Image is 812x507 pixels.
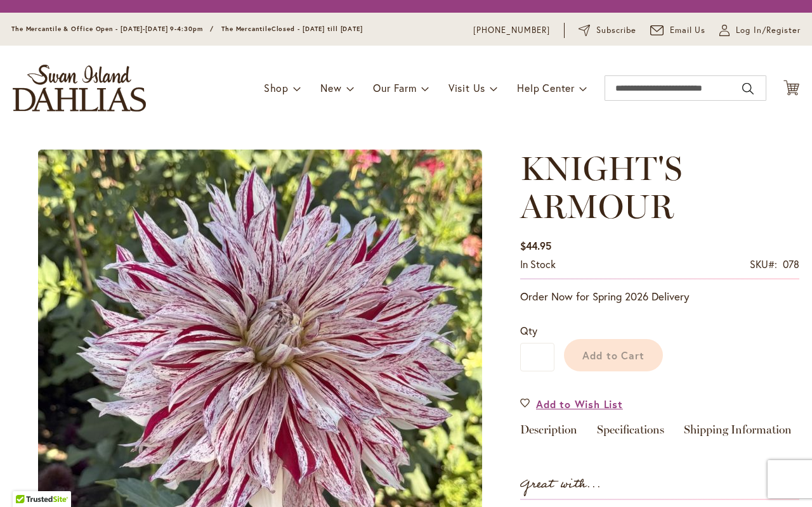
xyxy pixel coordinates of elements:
[536,397,623,411] span: Add to Wish List
[520,474,601,495] strong: Great with...
[670,24,706,37] span: Email Us
[520,424,799,442] div: Detailed Product Info
[650,24,706,37] a: Email Us
[10,462,45,497] iframe: Launch Accessibility Center
[597,424,664,442] a: Specifications
[736,24,801,37] span: Log In/Register
[517,81,575,94] span: Help Center
[520,397,623,411] a: Add to Wish List
[473,24,550,37] a: [PHONE_NUMBER]
[320,81,341,94] span: New
[520,148,682,226] span: KNIGHT'S ARMOUR
[750,257,777,271] strong: SKU
[579,24,636,37] a: Subscribe
[13,65,146,112] a: store logo
[719,24,801,37] a: Log In/Register
[520,257,556,272] div: Availability
[520,257,556,271] span: In stock
[520,239,551,252] span: $44.95
[742,79,754,99] button: Search
[373,81,416,94] span: Our Farm
[783,257,799,272] div: 078
[520,424,577,442] a: Description
[11,25,272,33] span: The Mercantile & Office Open - [DATE]-[DATE] 9-4:30pm / The Mercantile
[449,81,485,94] span: Visit Us
[596,24,636,37] span: Subscribe
[684,424,792,442] a: Shipping Information
[272,25,363,33] span: Closed - [DATE] till [DATE]
[520,324,537,337] span: Qty
[520,289,799,304] p: Order Now for Spring 2026 Delivery
[264,81,289,94] span: Shop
